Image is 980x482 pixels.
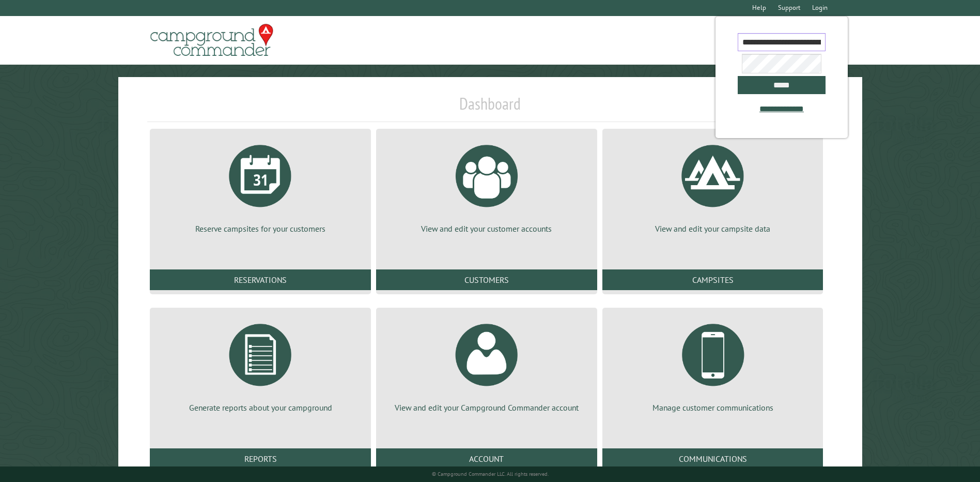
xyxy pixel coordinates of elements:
a: Manage customer communications [615,316,811,413]
h1: Dashboard [147,94,832,122]
a: Reports [150,448,371,469]
a: Generate reports about your campground [162,316,359,413]
p: Generate reports about your campground [162,402,359,413]
small: © Campground Commander LLC. All rights reserved. [432,471,549,477]
a: View and edit your Campground Commander account [388,316,585,413]
p: View and edit your Campground Commander account [388,402,585,413]
img: Campground Commander [147,20,276,61]
p: Manage customer communications [615,402,811,413]
a: Account [376,448,597,469]
a: View and edit your customer accounts [388,137,585,234]
a: Reserve campsites for your customers [162,137,359,234]
p: View and edit your customer accounts [388,223,585,234]
a: View and edit your campsite data [615,137,811,234]
p: View and edit your campsite data [615,223,811,234]
a: Communications [602,448,823,469]
a: Campsites [602,269,823,290]
a: Reservations [150,269,371,290]
p: Reserve campsites for your customers [162,223,359,234]
a: Customers [376,269,597,290]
